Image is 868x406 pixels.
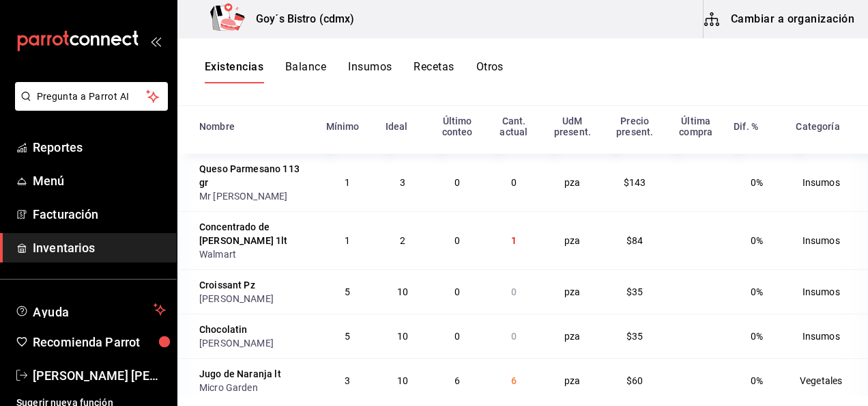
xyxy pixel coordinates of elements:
[10,99,168,113] a: Pregunta a Parrot AI
[751,286,763,297] span: 0%
[542,211,604,269] td: pza
[542,154,604,211] td: pza
[345,177,350,188] span: 1
[326,121,360,132] div: Mínimo
[199,162,310,189] div: Queso Parmesano 113 gr
[397,331,408,342] span: 10
[33,205,166,224] span: Facturación
[205,60,263,83] button: Existencias
[33,333,166,351] span: Recomienda Parrot
[511,177,517,188] span: 0
[348,60,392,83] button: Insumos
[199,381,310,394] div: Micro Garden
[751,375,763,386] span: 0%
[454,286,460,297] span: 0
[787,211,868,269] td: Insumos
[245,11,355,27] h3: Goy´s Bistro (cdmx)
[199,292,310,306] div: [PERSON_NAME]
[787,358,868,403] td: Vegetales
[397,286,408,297] span: 10
[454,235,460,246] span: 0
[345,286,350,297] span: 5
[454,375,460,386] span: 6
[33,301,148,318] span: Ayuda
[611,116,658,137] div: Precio present.
[626,235,643,246] span: $84
[33,138,166,157] span: Reportes
[199,367,281,381] div: Jugo de Naranja lt
[414,60,454,83] button: Recetas
[626,286,643,297] span: $35
[400,177,405,188] span: 3
[437,116,478,137] div: Último conteo
[787,269,868,314] td: Insumos
[511,375,517,386] span: 6
[454,331,460,342] span: 0
[199,121,235,132] div: Nombre
[386,121,408,132] div: Ideal
[150,36,161,46] button: open_drawer_menu
[751,177,763,188] span: 0%
[511,286,517,297] span: 0
[787,154,868,211] td: Insumos
[550,116,596,137] div: UdM present.
[199,189,310,203] div: Mr [PERSON_NAME]
[199,278,255,292] div: Croissant Pz
[400,235,405,246] span: 2
[494,116,533,137] div: Cant. actual
[205,60,504,83] div: navigation tabs
[454,177,460,188] span: 0
[751,331,763,342] span: 0%
[674,116,717,137] div: Última compra
[33,239,166,257] span: Inventarios
[199,323,248,336] div: Chocolatin
[626,375,643,386] span: $60
[37,90,147,104] span: Pregunta a Parrot AI
[751,235,763,246] span: 0%
[199,220,310,247] div: Concentrado de [PERSON_NAME] 1lt
[787,314,868,358] td: Insumos
[345,375,350,386] span: 3
[626,331,643,342] span: $35
[511,331,517,342] span: 0
[397,375,408,386] span: 10
[511,235,517,246] span: 1
[476,60,504,83] button: Otros
[624,177,646,188] span: $143
[15,82,168,111] button: Pregunta a Parrot AI
[33,366,166,385] span: [PERSON_NAME] [PERSON_NAME]
[345,331,350,342] span: 5
[285,60,326,83] button: Balance
[542,314,604,358] td: pza
[542,269,604,314] td: pza
[345,235,350,246] span: 1
[734,121,758,132] div: Dif. %
[33,172,166,190] span: Menú
[796,121,839,132] div: Categoría
[199,247,310,261] div: Walmart
[542,358,604,403] td: pza
[199,336,310,350] div: [PERSON_NAME]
